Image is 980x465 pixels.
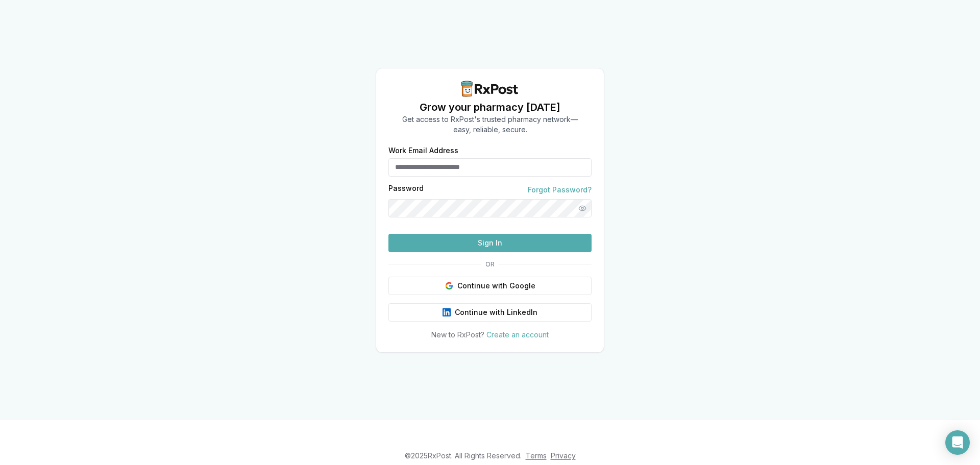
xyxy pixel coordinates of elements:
img: LinkedIn [443,308,451,316]
label: Work Email Address [388,147,592,154]
button: Sign In [388,234,592,252]
a: Privacy [551,451,576,460]
a: Create an account [486,330,549,339]
h1: Grow your pharmacy [DATE] [402,100,578,114]
a: Terms [526,451,547,460]
img: RxPost Logo [457,81,523,97]
span: OR [481,260,499,268]
label: Password [388,185,424,195]
button: Show password [573,199,592,217]
a: Forgot Password? [528,185,592,195]
div: Open Intercom Messenger [945,430,970,455]
span: New to RxPost? [431,330,484,339]
img: Google [445,282,453,290]
button: Continue with LinkedIn [388,303,592,322]
p: Get access to RxPost's trusted pharmacy network— easy, reliable, secure. [402,114,578,135]
button: Continue with Google [388,277,592,295]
